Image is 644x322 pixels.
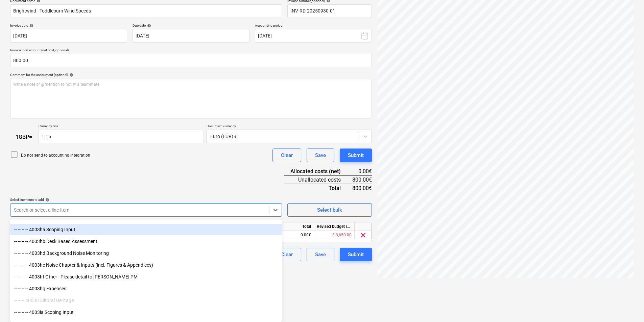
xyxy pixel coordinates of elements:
[10,236,282,247] div: -- -- -- -- 4003hb Desk Based Assessment
[317,206,342,214] div: Select bulk
[68,73,73,77] span: help
[146,24,151,28] span: help
[10,197,282,202] div: Select line-items to add
[10,134,39,140] div: 1 GBP =
[10,73,372,77] div: Comment for the accountant (optional)
[10,23,127,28] div: Invoice date
[610,290,644,322] iframe: Chat Widget
[10,4,282,18] input: Document name
[352,184,372,192] div: 800.00€
[287,203,372,217] button: Select bulk
[307,149,334,162] button: Save
[284,176,352,184] div: Unallocated costs
[307,248,334,261] button: Save
[133,23,249,28] div: Due date
[39,124,204,130] p: Currency rate
[314,222,355,231] div: Revised budget remaining
[133,29,249,43] input: Due date not specified
[284,184,352,192] div: Total
[272,248,301,261] button: Clear
[315,250,326,259] div: Save
[28,24,33,28] span: help
[340,149,372,162] button: Submit
[10,29,127,43] input: Invoice date not specified
[10,307,282,318] div: -- -- -- -- 4003ia Scoping Input
[273,222,314,231] div: Total
[10,271,282,282] div: -- -- -- -- 4003hf Other - Please detail to [PERSON_NAME] PM
[255,23,372,29] p: Accounting period
[348,250,364,259] div: Submit
[10,271,282,282] div: -- -- -- -- 4003hf Other - Please detail to Galileo PM
[10,260,282,270] div: -- -- -- -- 4003he Noise Chapter & Inputs (incl. Figures & Appendices)
[315,151,326,160] div: Save
[10,295,282,306] div: -- -- -- 4003i Cultural Heritage
[281,250,293,259] div: Clear
[10,54,372,67] input: Invoice total amount (net cost, optional)
[352,176,372,184] div: 800.00€
[21,153,90,158] p: Do not send to accounting integration
[359,231,367,239] span: clear
[10,48,372,54] p: Invoice total amount (net cost, optional)
[272,149,301,162] button: Clear
[352,167,372,176] div: 0.00€
[281,151,293,160] div: Clear
[207,124,372,130] p: Document currency
[273,231,314,239] div: 0.00€
[10,283,282,294] div: -- -- -- -- 4003hg Expenses
[10,224,282,235] div: -- -- -- -- 4003ha Scoping Input
[287,4,372,18] input: Invoice number
[348,151,364,160] div: Submit
[10,248,282,259] div: -- -- -- -- 4003hd Background Noise Monitoring
[314,231,355,239] div: £-3,650.00
[44,198,49,202] span: help
[255,29,372,43] button: [DATE]
[340,248,372,261] button: Submit
[284,167,352,176] div: Allocated costs (net)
